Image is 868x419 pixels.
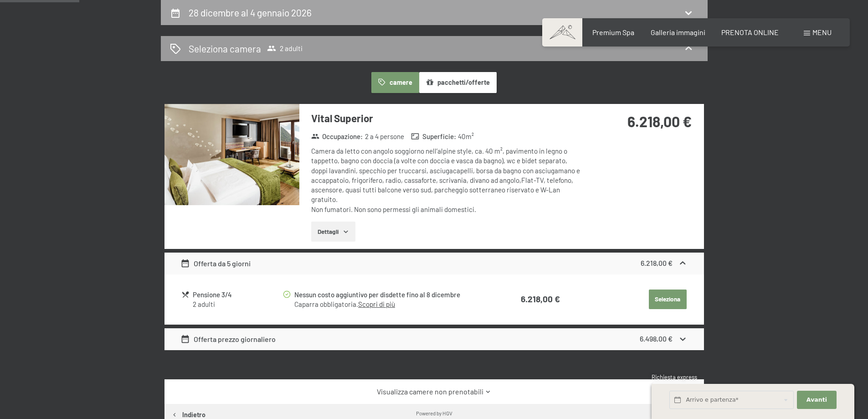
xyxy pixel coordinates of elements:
[365,132,404,141] span: 2 a 4 persone
[180,387,688,397] a: Visualizza camere non prenotabili
[193,300,282,309] div: 2 adulti
[311,146,582,214] div: Camera da letto con angolo soggiorno nell’alpine style, ca. 40 m², pavimento in legno o tappetto,...
[649,290,687,310] button: Seleziona
[652,373,697,381] span: Richiesta express
[294,300,484,309] div: Caparra obbligatoria.
[812,28,832,36] span: Menu
[180,334,276,345] div: Offerta prezzo giornaliero
[311,132,363,141] strong: Occupazione :
[371,72,419,93] button: camere
[311,111,582,125] h3: Vital Superior
[164,253,704,274] div: Offerta da 5 giorni6.218,00 €
[627,113,692,130] strong: 6.218,00 €
[180,258,251,269] div: Offerta da 5 giorni
[267,44,303,53] span: 2 adulti
[411,132,456,141] strong: Superficie :
[641,259,673,267] strong: 6.218,00 €
[651,28,705,36] a: Galleria immagini
[189,42,261,55] h2: Seleziona camera
[521,294,560,304] strong: 6.218,00 €
[294,290,484,300] div: Nessun costo aggiuntivo per disdette fino al 8 dicembre
[311,222,355,242] button: Dettagli
[189,7,312,18] h2: 28 dicembre al 4 gennaio 2026
[419,72,497,93] button: pacchetti/offerte
[164,104,299,205] img: mss_renderimg.php
[806,396,827,404] span: Avanti
[358,300,395,308] a: Scopri di più
[193,290,282,300] div: Pensione 3/4
[721,28,779,36] a: PRENOTA ONLINE
[416,409,452,417] div: Powered by HGV
[797,391,836,409] button: Avanti
[458,132,474,141] span: 40 m²
[592,28,634,36] a: Premium Spa
[640,334,673,343] strong: 6.498,00 €
[164,328,704,350] div: Offerta prezzo giornaliero6.498,00 €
